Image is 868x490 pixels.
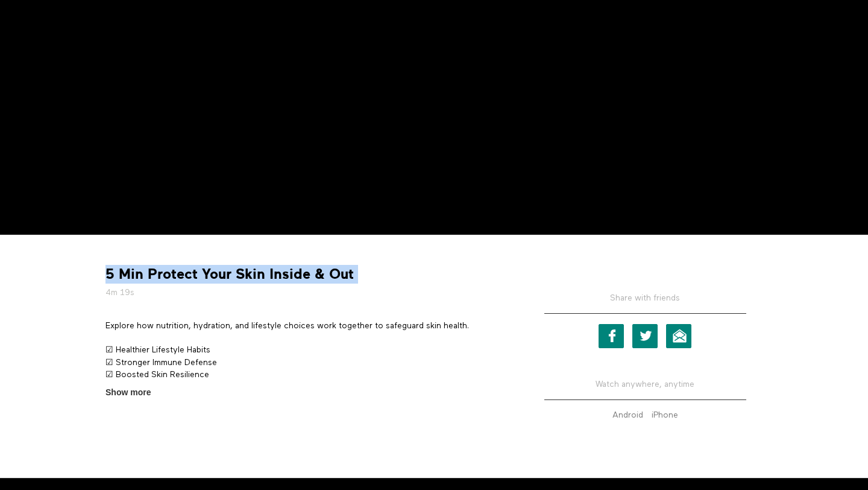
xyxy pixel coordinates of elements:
[609,411,646,419] a: Android
[544,369,746,400] h5: Watch anywhere, anytime
[599,324,624,348] a: Facebook
[105,386,151,399] span: Show more
[666,324,691,348] a: Email
[105,320,509,332] p: Explore how nutrition, hydration, and lifestyle choices work together to safeguard skin health.
[105,265,354,284] strong: 5 Min Protect Your Skin Inside & Out
[105,287,509,299] h5: 4m 19s
[649,411,681,419] a: iPhone
[544,292,746,314] h5: Share with friends
[632,324,658,348] a: Twitter
[652,411,678,419] strong: iPhone
[612,411,643,419] strong: Android
[105,344,509,381] p: ☑ Healthier Lifestyle Habits ☑ Stronger Immune Defense ☑ Boosted Skin Resilience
